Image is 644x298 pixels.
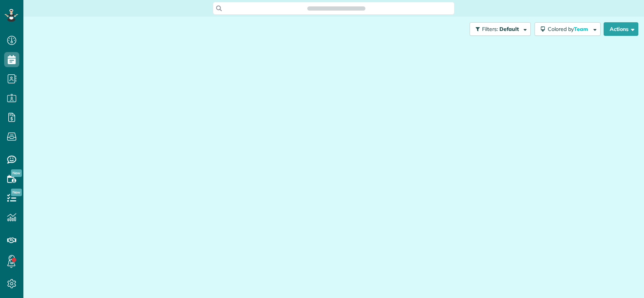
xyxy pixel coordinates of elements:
[482,26,498,32] span: Filters:
[548,26,591,32] span: Colored by
[470,22,531,36] button: Filters: Default
[315,5,357,12] span: Search ZenMaid…
[466,22,531,36] a: Filters: Default
[574,26,589,32] span: Team
[11,169,22,177] span: New
[499,26,519,32] span: Default
[604,22,638,36] button: Actions
[535,22,601,36] button: Colored byTeam
[11,189,22,196] span: New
